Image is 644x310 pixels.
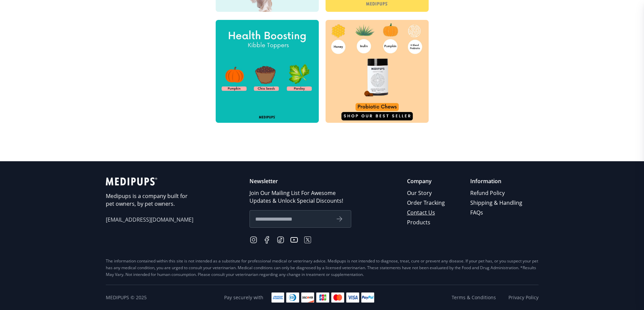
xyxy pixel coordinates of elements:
[407,198,446,208] a: Order Tracking
[271,292,374,303] img: payment methods
[452,294,496,301] a: Terms & Conditions
[249,189,351,205] p: Join Our Mailing List For Awesome Updates & Unlock Special Discounts!
[470,208,523,218] a: FAQs
[224,294,263,301] span: Pay securely with
[470,198,523,208] a: Shipping & Handling
[407,218,446,227] a: Products
[470,188,523,198] a: Refund Policy
[106,294,147,301] span: Medipups © 2025
[508,294,539,301] a: Privacy Policy
[407,188,446,198] a: Our Story
[249,177,351,185] p: Newsletter
[216,20,319,123] img: https://www.instagram.com/p/CnS23E_v87W
[106,216,194,224] span: [EMAIL_ADDRESS][DOMAIN_NAME]
[106,192,194,208] p: Medipups is a company built for pet owners, by pet owners.
[326,20,429,123] img: https://www.instagram.com/p/CniZkQCpC8Y
[407,208,446,218] a: Contact Us
[407,177,446,185] p: Company
[106,258,539,278] div: The information contained within this site is not intended as a substitute for professional medic...
[470,177,523,185] p: Information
